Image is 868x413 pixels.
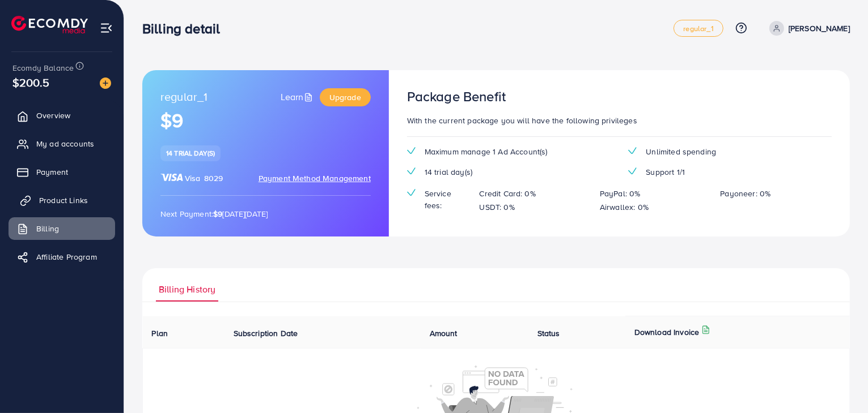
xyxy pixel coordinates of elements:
p: Download Invoice [634,325,700,339]
p: USDT: 0% [480,200,515,214]
p: Airwallex: 0% [600,200,649,214]
a: regular_1 [674,20,723,37]
span: 14 trial day(s) [166,148,215,158]
span: Status [537,328,560,339]
a: My ad accounts [9,132,115,155]
span: Affiliate Program [36,251,97,263]
img: tick [628,167,637,175]
span: Amount [430,328,458,339]
a: [PERSON_NAME] [765,21,850,36]
a: Upgrade [320,88,371,106]
span: Payment Method Management [259,173,371,184]
a: Overview [9,104,115,127]
a: Product Links [9,189,115,212]
span: Visa [185,173,201,184]
a: Affiliate Program [9,246,115,268]
span: Upgrade [329,92,361,103]
span: 8029 [204,173,223,184]
a: Payment [9,161,115,183]
p: PayPal: 0% [600,187,641,200]
span: Subscription Date [234,328,298,339]
img: logo [11,16,88,33]
img: menu [100,21,113,35]
img: tick [407,147,416,154]
span: Overview [36,110,70,121]
span: Plan [152,328,168,339]
span: Ecomdy Balance [12,62,74,74]
img: image [100,78,111,89]
img: tick [628,147,637,154]
p: Next Payment: [DATE][DATE] [160,207,371,221]
span: Support 1/1 [646,166,685,178]
span: 14 trial day(s) [425,166,472,178]
span: Service fees: [425,188,471,211]
p: Credit Card: 0% [480,187,536,200]
p: With the current package you will have the following privileges [407,114,832,127]
span: Maximum manage 1 Ad Account(s) [425,146,548,157]
strong: $9 [213,208,222,220]
h1: $9 [160,109,371,132]
img: brand [160,173,183,182]
span: Billing [36,223,59,234]
span: Billing History [159,283,215,296]
span: Product Links [39,195,88,206]
img: tick [407,189,416,196]
span: regular_1 [160,88,208,106]
span: regular_1 [683,25,713,32]
iframe: Chat [820,362,859,405]
img: tick [407,167,416,175]
p: [PERSON_NAME] [789,21,850,35]
span: My ad accounts [36,138,94,149]
span: Payment [36,166,68,178]
h3: Billing detail [142,20,229,37]
a: Billing [9,217,115,240]
span: $200.5 [12,74,49,91]
a: Learn [281,91,315,104]
span: Unlimited spending [646,146,716,157]
h3: Package Benefit [407,88,506,105]
p: Payoneer: 0% [720,187,770,200]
